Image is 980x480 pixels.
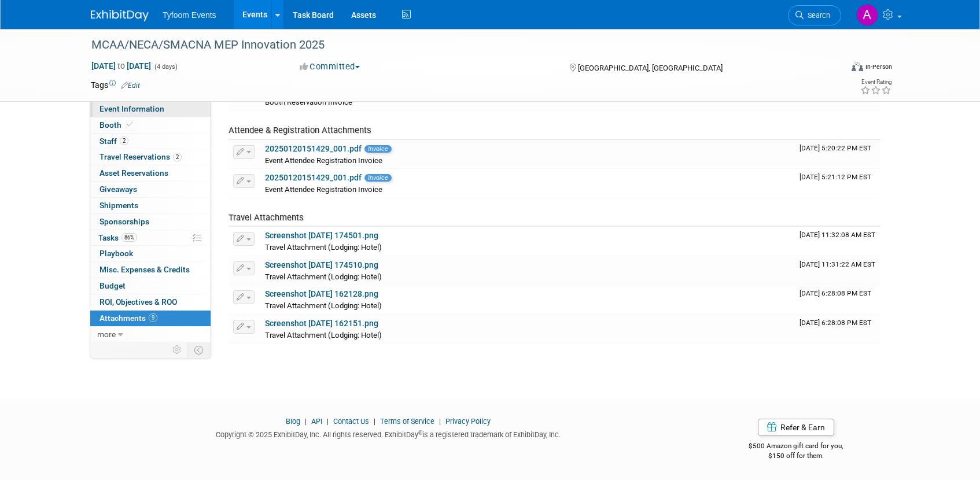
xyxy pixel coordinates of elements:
[120,136,128,145] span: 2
[90,246,211,261] a: Playbook
[795,169,880,198] td: Upload Timestamp
[265,289,378,298] a: Screenshot [DATE] 162128.png
[100,136,128,146] span: Staff
[121,82,140,90] a: Edit
[795,227,880,256] td: Upload Timestamp
[804,11,830,20] span: Search
[90,149,211,165] a: Travel Reservations2
[100,104,164,113] span: Event Information
[296,61,364,73] button: Committed
[364,145,392,153] span: Invoice
[100,313,157,323] span: Attachments
[380,417,434,426] a: Terms of Service
[265,173,362,182] a: 20250120151429_001.pdf
[418,430,422,436] sup: ®
[90,117,211,133] a: Booth
[865,62,892,71] div: In-Person
[90,101,211,117] a: Event Information
[173,153,182,161] span: 2
[265,260,378,269] a: Screenshot [DATE] 174510.png
[286,417,300,426] a: Blog
[800,289,871,297] span: Upload Timestamp
[100,249,133,258] span: Playbook
[167,342,187,357] td: Personalize Event Tab Strip
[100,120,135,130] span: Booth
[90,230,211,246] a: Tasks86%
[97,330,116,339] span: more
[91,427,686,440] div: Copyright © 2025 ExhibitDay, Inc. All rights reserved. ExhibitDay is a registered trademark of Ex...
[100,281,126,290] span: Budget
[100,265,190,274] span: Misc. Expenses & Credits
[773,60,892,77] div: Event Format
[364,174,392,182] span: Invoice
[265,144,362,153] a: 20250120151429_001.pdf
[100,217,149,226] span: Sponsorships
[229,125,371,135] span: Attendee & Registration Attachments
[90,294,211,310] a: ROI, Objectives & ROO
[265,319,378,328] a: Screenshot [DATE] 162151.png
[795,285,880,314] td: Upload Timestamp
[800,173,871,181] span: Upload Timestamp
[116,61,127,71] span: to
[758,419,834,436] a: Refer & Earn
[703,434,890,460] div: $500 Amazon gift card for you,
[800,144,871,152] span: Upload Timestamp
[265,156,382,165] span: Event Attendee Registration Invoice
[100,184,137,194] span: Giveaways
[90,327,211,342] a: more
[127,121,132,128] i: Booth reservation complete
[90,262,211,278] a: Misc. Expenses & Credits
[788,5,841,25] a: Search
[265,98,352,106] span: Booth Reservation Invoice
[265,331,382,339] span: Travel Attachment (Lodging: Hotel)
[90,278,211,294] a: Budget
[100,201,138,210] span: Shipments
[265,243,382,252] span: Travel Attachment (Lodging: Hotel)
[100,152,182,161] span: Travel Reservations
[265,185,382,194] span: Event Attendee Registration Invoice
[800,319,871,327] span: Upload Timestamp
[856,4,878,26] img: Angie Nichols
[90,182,211,197] a: Giveaways
[445,417,491,426] a: Privacy Policy
[795,140,880,169] td: Upload Timestamp
[91,10,149,21] img: ExhibitDay
[265,301,382,310] span: Travel Attachment (Lodging: Hotel)
[90,311,211,326] a: Attachments9
[149,313,157,322] span: 9
[703,451,890,461] div: $150 off for them.
[333,417,369,426] a: Contact Us
[795,256,880,285] td: Upload Timestamp
[121,233,137,242] span: 86%
[98,233,137,242] span: Tasks
[436,417,444,426] span: |
[311,417,322,426] a: API
[163,10,216,20] span: Tyfoom Events
[91,79,140,91] td: Tags
[860,79,891,85] div: Event Rating
[795,315,880,344] td: Upload Timestamp
[578,64,723,72] span: [GEOGRAPHIC_DATA], [GEOGRAPHIC_DATA]
[265,231,378,240] a: Screenshot [DATE] 174501.png
[229,212,304,223] span: Travel Attachments
[324,417,331,426] span: |
[90,198,211,213] a: Shipments
[800,260,875,268] span: Upload Timestamp
[100,168,168,178] span: Asset Reservations
[371,417,378,426] span: |
[800,231,875,239] span: Upload Timestamp
[852,62,863,71] img: Format-Inperson.png
[90,214,211,230] a: Sponsorships
[187,342,211,357] td: Toggle Event Tabs
[265,272,382,281] span: Travel Attachment (Lodging: Hotel)
[91,61,152,71] span: [DATE] [DATE]
[90,165,211,181] a: Asset Reservations
[87,35,824,56] div: MCAA/NECA/SMACNA MEP Innovation 2025
[100,297,177,307] span: ROI, Objectives & ROO
[153,63,178,71] span: (4 days)
[90,134,211,149] a: Staff2
[302,417,310,426] span: |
